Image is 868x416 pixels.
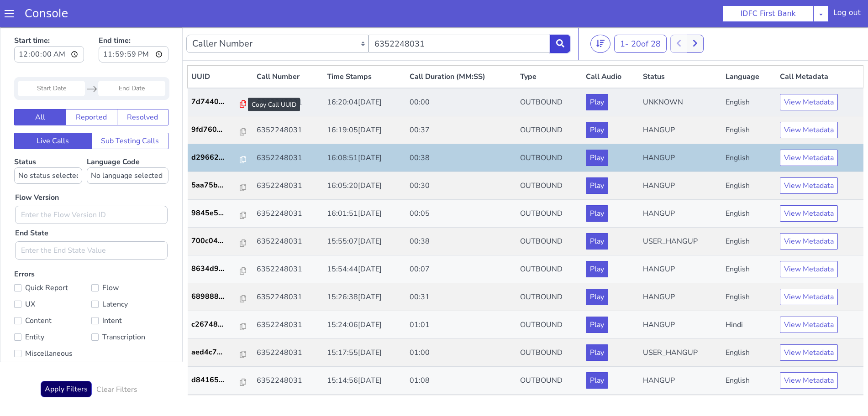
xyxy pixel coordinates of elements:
[323,145,406,172] td: 16:05:20[DATE]
[91,270,168,283] label: Latency
[586,150,608,166] button: Play
[631,11,661,22] span: 20 of 28
[191,208,240,219] p: 700c04...
[639,117,722,145] td: HANGUP
[253,61,323,89] td: 6352248031
[406,284,516,312] td: 01:01
[516,38,583,61] th: Type
[586,234,608,250] button: Play
[776,38,863,61] th: Call Metadata
[516,284,583,312] td: OUTBOUND
[722,228,777,256] td: English
[516,367,583,395] td: OUTBOUND
[191,125,240,135] p: d29662...
[191,152,240,163] p: 5aa75b...
[406,172,516,200] td: 00:05
[253,117,323,145] td: 6352248031
[722,61,777,89] td: English
[188,38,253,61] th: UUID
[14,130,82,156] label: Status
[586,122,608,139] button: Play
[722,367,777,395] td: Hindi
[780,150,838,166] button: View Metadata
[253,312,323,339] td: 6352248031
[582,38,639,61] th: Call Audio
[65,82,117,98] button: Reported
[780,261,838,278] button: View Metadata
[614,7,667,26] button: 1- 20of 28
[191,264,240,275] p: 689888...
[15,178,168,197] input: Enter the Flow Version ID
[722,200,777,228] td: English
[323,284,406,312] td: 15:24:06[DATE]
[87,130,168,156] label: Language Code
[586,261,608,278] button: Play
[586,94,608,111] button: Play
[639,200,722,228] td: USER_HANGUP
[253,89,323,117] td: 6352248031
[780,289,838,306] button: View Metadata
[191,291,240,302] p: c26748...
[780,67,838,83] button: View Metadata
[191,236,240,247] p: 8634d9...
[253,228,323,256] td: 6352248031
[253,256,323,284] td: 6352248031
[191,319,249,330] a: aed4c7...
[253,145,323,172] td: 6352248031
[516,145,583,172] td: OUTBOUND
[191,180,249,191] a: 9845e5...
[14,303,91,316] label: Entity
[722,339,777,367] td: English
[516,256,583,284] td: OUTBOUND
[14,242,168,334] label: Errors
[91,254,168,267] label: Flow
[323,172,406,200] td: 16:01:51[DATE]
[780,178,838,194] button: View Metadata
[780,94,838,111] button: View Metadata
[191,264,249,275] a: 689888...
[516,200,583,228] td: OUTBOUND
[639,38,722,61] th: Status
[639,89,722,117] td: HANGUP
[722,117,777,145] td: English
[406,367,516,395] td: 00:36
[406,61,516,89] td: 00:00
[639,284,722,312] td: HANGUP
[98,53,165,69] input: End Date
[323,339,406,367] td: 15:14:56[DATE]
[87,140,168,156] select: Language Code
[639,312,722,339] td: USER_HANGUP
[722,172,777,200] td: English
[639,256,722,284] td: HANGUP
[406,200,516,228] td: 00:38
[14,82,66,98] button: All
[41,354,92,370] button: Apply Filters
[406,256,516,284] td: 00:31
[191,319,240,330] p: aed4c7...
[323,228,406,256] td: 15:54:44[DATE]
[191,236,249,247] a: 8634d9...
[14,287,91,300] label: Content
[780,317,838,333] button: View Metadata
[191,97,240,108] p: 9fd760...
[99,5,168,38] label: End time:
[406,38,516,61] th: Call Duration (MM:SS)
[323,38,406,61] th: Time Stamps
[722,5,814,22] button: IDFC First Bank
[722,89,777,117] td: English
[586,206,608,222] button: Play
[253,172,323,200] td: 6352248031
[516,228,583,256] td: OUTBOUND
[516,172,583,200] td: OUTBOUND
[833,7,861,22] div: Log out
[516,89,583,117] td: OUTBOUND
[780,206,838,222] button: View Metadata
[14,320,91,333] label: Miscellaneous
[639,61,722,89] td: UNKNOWN
[191,152,249,163] a: 5aa75b...
[96,358,137,367] h6: Clear Filters
[18,53,85,69] input: Start Date
[586,317,608,333] button: Play
[191,97,249,108] a: 9fd760...
[722,145,777,172] td: English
